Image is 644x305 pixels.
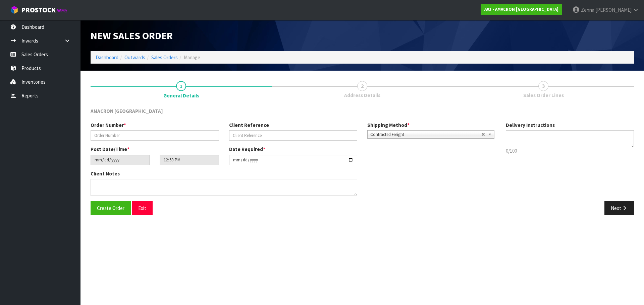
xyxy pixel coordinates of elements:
[91,108,163,114] span: AMACRON [GEOGRAPHIC_DATA]
[97,205,124,211] span: Create Order
[506,122,555,129] label: Delivery Instructions
[21,6,56,14] span: ProStock
[91,122,126,129] label: Order Number
[484,6,558,12] strong: A03 - AMACRON [GEOGRAPHIC_DATA]
[57,7,67,14] small: WMS
[124,54,145,61] a: Outwards
[91,130,219,141] input: Order Number
[91,201,131,215] button: Create Order
[96,54,118,61] a: Dashboard
[184,54,200,61] span: Manage
[229,130,358,141] input: Client Reference
[357,81,367,91] span: 2
[176,81,186,91] span: 1
[523,92,564,99] span: Sales Order Lines
[344,92,380,99] span: Address Details
[370,131,481,139] span: Contracted Freight
[91,29,173,42] span: New Sales Order
[367,122,410,129] label: Shipping Method
[10,6,18,14] img: cube-alt.png
[163,92,199,99] span: General Details
[506,147,634,154] p: 0/100
[91,146,129,153] label: Post Date/Time
[151,54,178,61] a: Sales Orders
[581,7,594,13] span: Zenna
[229,146,265,153] label: Date Required
[91,102,634,220] span: General Details
[229,122,269,129] label: Client Reference
[538,81,548,91] span: 3
[91,170,120,177] label: Client Notes
[595,7,632,13] span: [PERSON_NAME]
[132,201,153,215] button: Exit
[604,201,634,215] button: Next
